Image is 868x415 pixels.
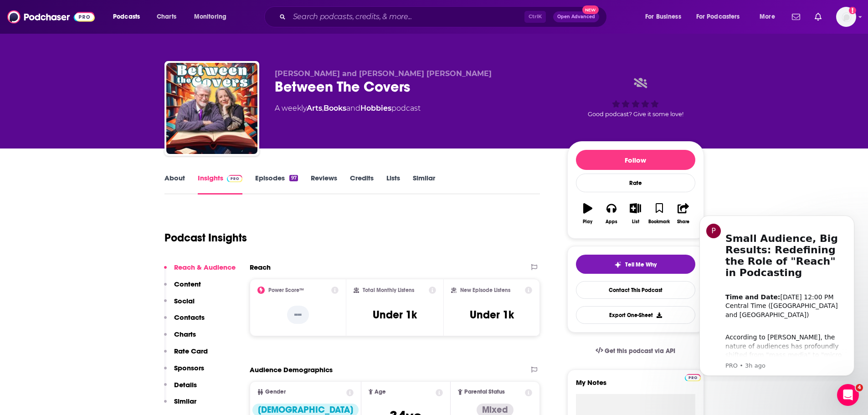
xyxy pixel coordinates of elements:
h3: Under 1k [470,308,514,322]
img: Between The Covers [166,63,257,154]
label: My Notes [576,378,695,394]
div: List [632,219,639,225]
span: and [346,104,360,113]
span: For Business [645,10,681,23]
p: Charts [174,330,196,338]
a: Pro website [685,373,701,381]
a: Get this podcast via API [588,340,683,362]
a: Hobbies [360,104,391,113]
span: New [582,5,599,14]
button: Apps [600,197,623,230]
button: Open AdvancedNew [553,11,599,22]
img: tell me why sparkle [614,261,621,268]
span: Ctrl K [524,11,546,23]
svg: Add a profile image [849,7,856,14]
span: More [760,10,775,23]
h2: Total Monthly Listens [363,287,414,293]
iframe: Intercom live chat [837,384,859,406]
button: Play [576,197,600,230]
p: Social [174,297,195,305]
p: Contacts [174,313,205,322]
span: Podcasts [113,10,140,23]
div: Bookmark [648,219,670,225]
span: [PERSON_NAME] and [PERSON_NAME] [PERSON_NAME] [275,69,492,78]
a: Charts [151,10,182,24]
a: Lists [386,174,400,195]
span: Get this podcast via API [605,347,675,355]
button: Share [671,197,695,230]
h1: Podcast Insights [164,231,247,245]
p: Reach & Audience [174,263,236,272]
span: Good podcast? Give it some love! [588,111,683,118]
button: Follow [576,150,695,170]
button: Bookmark [647,197,671,230]
img: Podchaser Pro [685,374,701,381]
button: open menu [753,10,786,24]
p: Content [174,280,201,288]
button: open menu [639,10,693,24]
span: Parental Status [464,389,505,395]
button: Reach & Audience [164,263,236,280]
div: Play [583,219,592,225]
a: Show notifications dropdown [788,9,804,25]
button: List [623,197,647,230]
button: open menu [107,10,152,24]
div: Share [677,219,689,225]
span: 4 [856,384,863,391]
div: Apps [606,219,617,225]
span: Age [375,389,386,395]
button: Details [164,380,197,397]
span: For Podcasters [696,10,740,23]
div: 97 [289,175,298,181]
div: Good podcast? Give it some love! [567,69,704,126]
a: Reviews [311,174,337,195]
button: Similar [164,397,196,414]
h2: Reach [250,263,271,272]
img: User Profile [836,7,856,27]
span: Monitoring [194,10,226,23]
h2: New Episode Listens [460,287,510,293]
button: Show profile menu [836,7,856,27]
span: , [322,104,324,113]
div: Search podcasts, credits, & more... [273,6,616,27]
h2: Power Score™ [268,287,304,293]
input: Search podcasts, credits, & more... [289,10,524,24]
img: Podchaser - Follow, Share and Rate Podcasts [7,8,95,26]
a: Similar [413,174,435,195]
button: Content [164,280,201,297]
img: Podchaser Pro [227,175,243,182]
button: Charts [164,330,196,347]
button: Export One-Sheet [576,306,695,324]
button: Sponsors [164,364,204,380]
a: Contact This Podcast [576,281,695,299]
a: Books [324,104,346,113]
div: A weekly podcast [275,103,421,114]
a: About [164,174,185,195]
a: Credits [350,174,374,195]
span: Gender [265,389,286,395]
iframe: Intercom notifications message [686,207,868,381]
p: Rate Card [174,347,208,355]
div: Rate [576,174,695,192]
a: Episodes97 [255,174,298,195]
button: tell me why sparkleTell Me Why [576,255,695,274]
span: Open Advanced [557,15,595,19]
span: Logged in as gbrussel [836,7,856,27]
button: Contacts [164,313,205,330]
a: Show notifications dropdown [811,9,825,25]
p: Sponsors [174,364,204,372]
a: Arts [307,104,322,113]
p: Similar [174,397,196,405]
p: Details [174,380,197,389]
button: open menu [690,10,753,24]
a: InsightsPodchaser Pro [198,174,243,195]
